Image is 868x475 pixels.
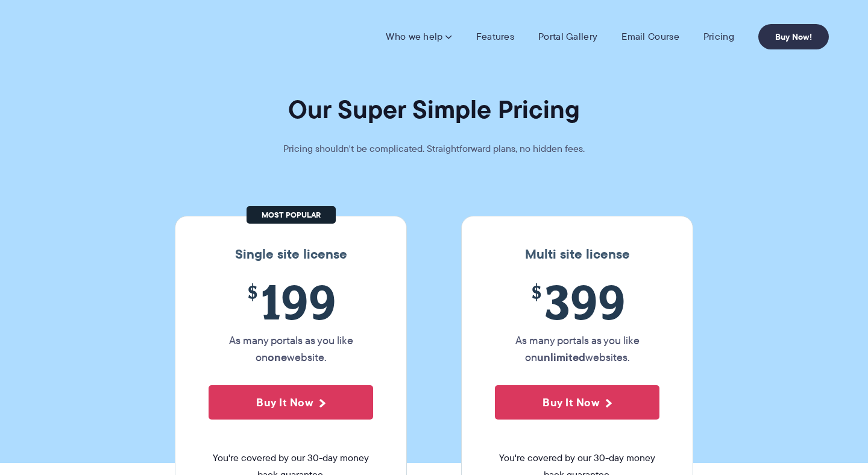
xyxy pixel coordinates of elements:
span: 399 [495,274,659,329]
button: Buy It Now [495,385,659,420]
a: Email Course [621,31,679,43]
a: Pricing [703,31,734,43]
a: Features [476,31,514,43]
a: Portal Gallery [538,31,597,43]
strong: unlimited [537,349,585,365]
strong: one [268,349,287,365]
a: Who we help [386,31,451,43]
p: As many portals as you like on website. [209,332,373,366]
p: As many portals as you like on websites. [495,332,659,366]
h3: Single site license [187,247,394,262]
button: Buy It Now [209,385,373,420]
a: Buy Now! [758,24,829,49]
p: Pricing shouldn't be complicated. Straightforward plans, no hidden fees. [253,140,615,157]
span: 199 [209,274,373,329]
h3: Multi site license [474,247,681,262]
